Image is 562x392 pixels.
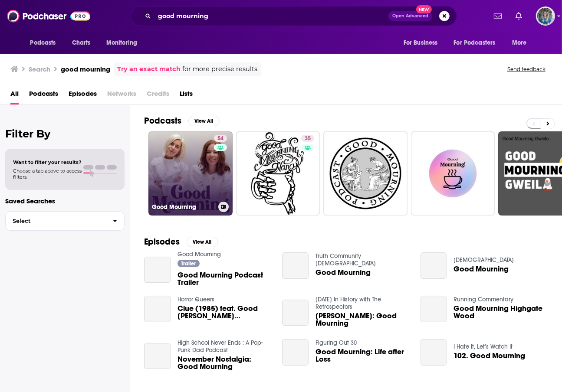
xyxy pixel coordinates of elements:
[177,305,272,320] a: Clue (1985) feat. Good Mourning, Nancy
[398,35,449,51] button: open menu
[7,8,90,24] img: Podchaser - Follow, Share and Rate Podcasts
[30,37,56,49] span: Podcasts
[214,135,227,142] a: 54
[505,65,548,73] button: Send feedback
[316,312,410,327] span: [PERSON_NAME]: Good Mourning
[106,37,137,49] span: Monitoring
[316,312,410,327] a: Kim Il-Sung: Good Mourning
[421,252,447,279] a: Good Mourning
[454,37,496,49] span: For Podcasters
[24,35,67,51] button: open menu
[316,348,410,363] a: Good Mourning: Life after Loss
[404,37,438,49] span: For Business
[236,131,320,216] a: 35
[144,343,171,369] a: November Nostalgia: Good Mourning
[316,339,357,346] a: Figuring Out 30
[177,356,272,370] a: November Nostalgia: Good Mourning
[217,134,223,143] span: 54
[421,339,447,366] a: 102. Good Mourning
[181,261,196,266] span: Trailer
[152,203,215,211] h3: Good Mourning
[454,296,513,303] a: Running Commentary
[187,237,218,247] button: View All
[144,257,171,283] a: Good Mourning Podcast Trailer
[117,64,181,74] a: Try an exact match
[61,65,110,73] h3: good mourning
[29,87,58,105] a: Podcasts
[66,35,96,51] a: Charts
[144,115,181,126] h2: Podcasts
[536,7,555,26] img: User Profile
[316,296,381,310] a: Today In History with The Retrospectors
[69,87,97,105] a: Episodes
[100,35,148,51] button: open menu
[536,7,555,26] span: Logged in as EllaDavidson
[301,135,314,142] a: 35
[506,35,538,51] button: open menu
[536,7,555,26] button: Show profile menu
[490,9,505,23] a: Show notifications dropdown
[416,5,432,13] span: New
[5,197,125,205] p: Saved Searches
[147,87,169,105] span: Credits
[177,271,272,286] a: Good Mourning Podcast Trailer
[454,256,514,264] a: Woodland Hills Church
[144,236,218,247] a: EpisodesView All
[13,159,82,165] span: Want to filter your results?
[6,218,106,224] span: Select
[448,35,508,51] button: open menu
[512,37,527,49] span: More
[148,131,233,216] a: 54Good Mourning
[10,87,19,105] a: All
[144,296,171,322] a: Clue (1985) feat. Good Mourning, Nancy
[5,127,125,140] h2: Filter By
[13,168,82,180] span: Choose a tab above to access filters.
[180,87,193,105] a: Lists
[454,305,548,320] a: Good Mourning Highgate Wood
[421,296,447,322] a: Good Mourning Highgate Wood
[454,352,525,359] a: 102. Good Mourning
[316,269,371,276] a: Good Mourning
[512,9,526,23] a: Show notifications dropdown
[177,296,214,303] a: Horror Queers
[282,300,309,326] a: Kim Il-Sung: Good Mourning
[144,115,220,126] a: PodcastsView All
[177,251,221,258] a: Good Mourning
[182,64,257,74] span: for more precise results
[177,305,272,320] span: Clue (1985) feat. Good [PERSON_NAME][GEOGRAPHIC_DATA]
[282,339,309,366] a: Good Mourning: Life after Loss
[282,252,309,279] a: Good Mourning
[454,265,509,273] a: Good Mourning
[131,6,457,26] div: Search podcasts, credits, & more...
[392,14,428,18] span: Open Advanced
[154,9,388,23] input: Search podcasts, credits, & more...
[5,211,125,231] button: Select
[388,11,432,21] button: Open AdvancedNew
[454,343,513,350] a: I Hate It, Let’s Watch It
[177,339,263,354] a: High School Never Ends : A Pop-Punk Dad Podcast
[144,236,180,247] h2: Episodes
[29,65,50,73] h3: Search
[316,252,376,267] a: Truth Community Church
[107,87,136,105] span: Networks
[188,116,220,126] button: View All
[305,134,311,143] span: 35
[72,37,91,49] span: Charts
